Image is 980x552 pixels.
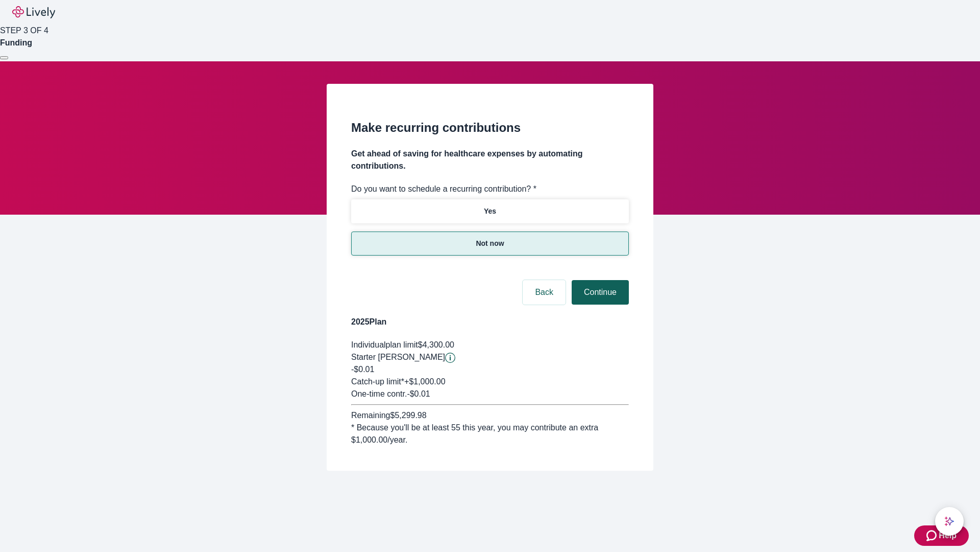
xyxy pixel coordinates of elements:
p: Yes [484,206,496,217]
span: -$0.01 [351,365,374,374]
button: Back [523,280,566,305]
span: + $1,000.00 [404,377,446,386]
button: Continue [572,280,629,305]
img: Lively [12,6,55,18]
span: Catch-up limit* [351,377,404,386]
span: Help [939,530,957,542]
label: Do you want to schedule a recurring contribution? * [351,183,536,195]
button: Yes [351,199,629,223]
span: Remaining [351,411,390,420]
span: Starter [PERSON_NAME] [351,353,445,361]
div: * Because you'll be at least 55 this year, you may contribute an extra $1,000.00 /year. [351,422,629,446]
h4: 2025 Plan [351,316,629,328]
svg: Zendesk support icon [926,530,939,542]
span: Individual plan limit [351,340,418,349]
button: Zendesk support iconHelp [914,525,969,546]
button: Not now [351,232,629,256]
p: Not now [476,238,504,249]
svg: Lively AI Assistant [944,516,954,526]
svg: Starter penny details [445,353,455,363]
span: - $0.01 [407,389,430,398]
button: chat [935,507,964,536]
span: $4,300.00 [418,340,454,349]
span: $5,299.98 [390,411,426,420]
h2: Make recurring contributions [351,119,629,137]
span: One-time contr. [351,389,407,398]
h4: Get ahead of saving for healthcare expenses by automating contributions. [351,148,629,172]
button: Lively will contribute $0.01 to establish your account [445,353,455,363]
